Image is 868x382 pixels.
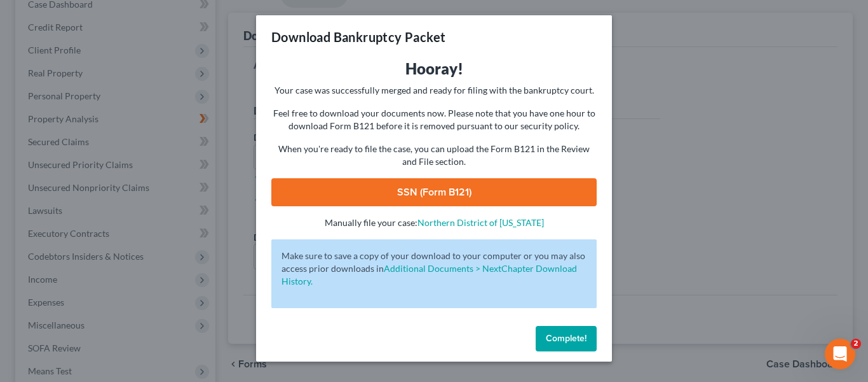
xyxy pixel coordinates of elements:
[271,84,597,97] p: Your case was successfully merged and ready for filing with the bankruptcy court.
[271,216,597,229] p: Manually file your case:
[281,250,587,288] p: Make sure to save a copy of your download to your computer or you may also access prior downloads in
[271,178,597,206] a: SSN (Form B121)
[851,339,861,349] span: 2
[271,28,445,46] h3: Download Bankruptcy Packet
[281,263,577,286] a: Additional Documents > NextChapter Download History.
[825,339,855,369] iframe: Intercom live chat
[546,333,587,344] span: Complete!
[536,326,597,351] button: Complete!
[271,107,597,132] p: Feel free to download your documents now. Please note that you have one hour to download Form B12...
[271,59,597,79] h3: Hooray!
[417,217,544,228] a: Northern District of [US_STATE]
[271,143,597,168] p: When you're ready to file the case, you can upload the Form B121 in the Review and File section.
